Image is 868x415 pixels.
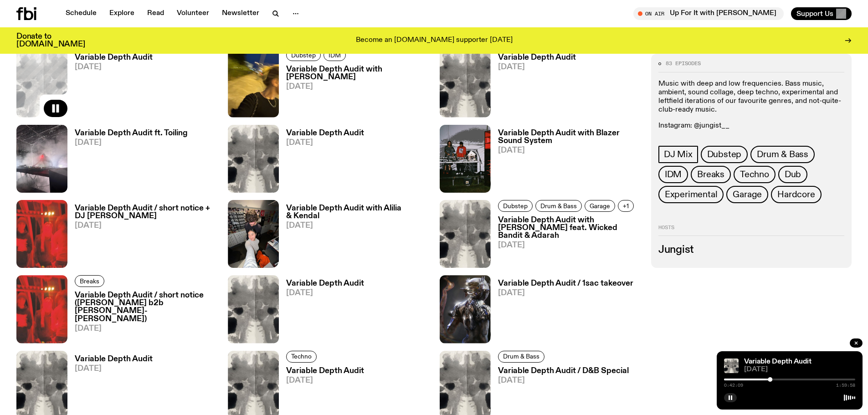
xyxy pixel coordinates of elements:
[491,280,633,343] a: Variable Depth Audit / 1sac takeover[DATE]
[228,125,279,193] img: A black and white Rorschach
[440,49,491,117] img: A black and white Rorschach
[75,129,188,137] h3: Variable Depth Audit ft. Toiling
[279,66,428,117] a: Variable Depth Audit with [PERSON_NAME][DATE]
[498,367,629,375] h3: Variable Depth Audit / D&B Special
[658,146,698,163] a: DJ Mix
[286,222,428,230] span: [DATE]
[540,202,577,209] span: Drum & Bass
[664,149,693,159] span: DJ Mix
[286,377,364,384] span: [DATE]
[658,186,724,203] a: Experimental
[658,122,844,130] p: Instagram: @jungist__
[666,61,701,66] span: 83 episodes
[623,202,629,209] span: +1
[75,205,217,220] h3: Variable Depth Audit / short notice + DJ [PERSON_NAME]
[585,200,615,212] a: Garage
[724,359,739,373] img: A black and white Rorschach
[498,377,629,384] span: [DATE]
[724,383,743,388] span: 0:42:09
[697,169,724,179] span: Breaks
[498,280,633,287] h3: Variable Depth Audit / 1sac takeover
[744,366,855,373] span: [DATE]
[777,190,815,200] span: Hardcore
[658,80,844,115] p: Music with deep and low frequencies. Bass music, ambient, sound collage, deep techno, experimenta...
[291,353,312,360] span: Techno
[104,7,140,20] a: Explore
[498,129,640,145] h3: Variable Depth Audit with Blazer Sound System
[440,200,491,268] img: A black and white Rorschach
[279,280,364,343] a: Variable Depth Audit[DATE]
[778,166,807,183] a: Dub
[291,52,316,59] span: Dubstep
[75,222,217,230] span: [DATE]
[590,202,610,209] span: Garage
[498,200,533,212] a: Dubstep
[67,292,217,343] a: Variable Depth Audit / short notice ([PERSON_NAME] b2b [PERSON_NAME]-[PERSON_NAME])[DATE]
[279,205,428,268] a: Variable Depth Audit with Alilia & Kendal[DATE]
[665,169,682,179] span: IDM
[757,149,808,159] span: Drum & Bass
[740,169,769,179] span: Techno
[498,351,544,363] a: Drum & Bass
[691,166,731,183] a: Breaks
[171,7,215,20] a: Volunteer
[491,216,640,268] a: Variable Depth Audit with [PERSON_NAME] feat. Wicked Bandit & Adarah[DATE]
[796,10,833,18] span: Support Us
[286,280,364,287] h3: Variable Depth Audit
[785,169,801,179] span: Dub
[75,54,153,61] h3: Variable Depth Audit
[75,275,104,287] a: Breaks
[142,7,169,20] a: Read
[491,129,640,193] a: Variable Depth Audit with Blazer Sound System[DATE]
[491,54,576,117] a: Variable Depth Audit[DATE]
[286,351,317,363] a: Techno
[701,146,748,163] a: Dubstep
[286,49,321,61] a: Dubstep
[707,149,742,159] span: Dubstep
[498,63,576,71] span: [DATE]
[750,146,815,163] a: Drum & Bass
[286,139,364,147] span: [DATE]
[286,205,428,220] h3: Variable Depth Audit with Alilia & Kendal
[658,225,844,236] h2: Hosts
[498,147,640,154] span: [DATE]
[503,353,539,360] span: Drum & Bass
[75,139,188,147] span: [DATE]
[75,355,153,363] h3: Variable Depth Audit
[734,166,776,183] a: Techno
[67,129,188,193] a: Variable Depth Audit ft. Toiling[DATE]
[503,202,528,209] span: Dubstep
[356,36,513,45] p: Become an [DOMAIN_NAME] supporter [DATE]
[498,289,633,297] span: [DATE]
[618,200,634,212] button: +1
[279,129,364,193] a: Variable Depth Audit[DATE]
[836,383,855,388] span: 1:59:58
[67,54,153,117] a: Variable Depth Audit[DATE]
[60,7,102,20] a: Schedule
[324,49,346,61] a: IDM
[658,245,844,255] h3: Jungist
[733,190,762,200] span: Garage
[286,129,364,137] h3: Variable Depth Audit
[286,66,428,81] h3: Variable Depth Audit with [PERSON_NAME]
[75,365,153,373] span: [DATE]
[665,190,718,200] span: Experimental
[75,63,153,71] span: [DATE]
[726,186,768,203] a: Garage
[286,367,364,375] h3: Variable Depth Audit
[658,166,688,183] a: IDM
[498,216,640,240] h3: Variable Depth Audit with [PERSON_NAME] feat. Wicked Bandit & Adarah
[633,7,784,20] button: On AirUp For It with [PERSON_NAME]
[16,33,85,48] h3: Donate to [DOMAIN_NAME]
[771,186,821,203] a: Hardcore
[535,200,582,212] a: Drum & Bass
[744,358,812,365] a: Variable Depth Audit
[286,83,428,91] span: [DATE]
[791,7,852,20] button: Support Us
[228,275,279,343] img: A black and white Rorschach
[286,289,364,297] span: [DATE]
[216,7,265,20] a: Newsletter
[498,54,576,61] h3: Variable Depth Audit
[80,278,99,285] span: Breaks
